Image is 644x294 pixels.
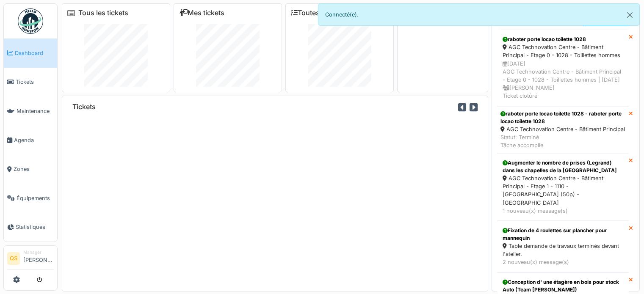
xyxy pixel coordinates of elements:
div: AGC Technovation Centre - Bâtiment Principal [500,125,625,133]
a: Tous les tickets [78,9,128,17]
div: Statut: Terminé Tâche accomplie [500,133,625,149]
a: QS Manager[PERSON_NAME] [7,249,54,269]
div: Connecté(e). [318,3,640,26]
a: Mes tickets [179,9,224,17]
span: Agenda [14,136,54,144]
div: raboter porte locao toilette 1028 [503,36,623,43]
a: Maintenance [4,96,57,126]
div: AGC Technovation Centre - Bâtiment Principal - Etage 0 - 1028 - Toillettes hommes [503,43,623,59]
li: [PERSON_NAME] [23,249,54,267]
li: QS [7,252,20,265]
a: Toutes les tâches [291,9,354,17]
div: raboter porte locao toilette 1028 - raboter porte locao toilette 1028 [500,110,625,125]
div: AGC Technovation Centre - Bâtiment Principal - Etage 1 - 1110 - [GEOGRAPHIC_DATA] (50p) - [GEOGRA... [503,174,623,207]
a: Agenda [4,126,57,155]
span: Équipements [17,194,54,202]
a: raboter porte locao toilette 1028 - raboter porte locao toilette 1028 AGC Technovation Centre - B... [497,106,629,154]
span: Maintenance [17,107,54,115]
a: Statistiques [4,213,57,242]
div: [DATE] AGC Technovation Centre - Bâtiment Principal - Etage 0 - 1028 - Toillettes hommes | [DATE]... [503,60,623,100]
div: Fixation de 4 roulettes sur plancher pour mannequin [503,227,623,242]
img: Badge_color-CXgf-gQk.svg [18,8,43,34]
a: Dashboard [4,38,57,68]
a: Zones [4,154,57,184]
div: 1 nouveau(x) message(s) [503,207,623,215]
div: Manager [23,249,54,256]
a: Équipements [4,184,57,213]
button: Close [620,4,639,26]
div: Table demande de travaux terminés devant l'atelier. [503,242,623,258]
span: Tickets [16,78,54,86]
h6: Tickets [72,103,96,111]
span: Zones [14,165,54,173]
a: Fixation de 4 roulettes sur plancher pour mannequin Table demande de travaux terminés devant l'at... [497,221,629,272]
span: Statistiques [16,223,54,231]
div: 2 nouveau(x) message(s) [503,258,623,266]
div: Conception d' une étagère en bois pour stock Auto (Team [PERSON_NAME]) [503,278,623,294]
a: Augmenter le nombre de prises (Legrand) dans les chapelles de la [GEOGRAPHIC_DATA] AGC Technovati... [497,153,629,221]
div: Augmenter le nombre de prises (Legrand) dans les chapelles de la [GEOGRAPHIC_DATA] [503,159,623,174]
a: raboter porte locao toilette 1028 AGC Technovation Centre - Bâtiment Principal - Etage 0 - 1028 -... [497,30,629,106]
a: Tickets [4,68,57,97]
span: Dashboard [15,49,54,57]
